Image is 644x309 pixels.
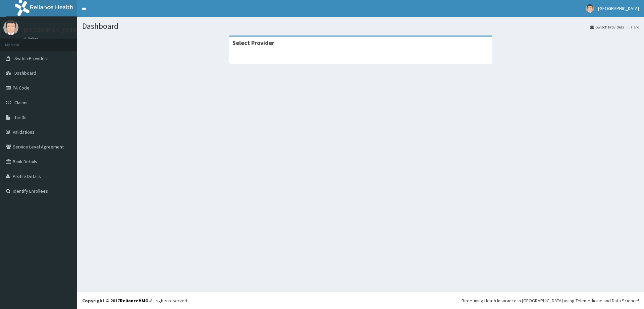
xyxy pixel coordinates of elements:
[14,55,49,61] span: Switch Providers
[82,22,639,30] h1: Dashboard
[14,70,36,76] span: Dashboard
[120,298,149,304] a: RelianceHMO
[23,27,79,33] p: [GEOGRAPHIC_DATA]
[77,292,644,309] footer: All rights reserved.
[625,24,639,30] li: Here
[462,297,639,304] div: Redefining Heath Insurance in [GEOGRAPHIC_DATA] using Telemedicine and Data Science!
[23,37,40,41] a: Online
[586,4,594,13] img: User Image
[82,298,150,304] strong: Copyright © 2017 .
[14,100,28,106] span: Claims
[3,20,18,35] img: User Image
[590,24,624,30] a: Switch Providers
[598,5,639,11] span: [GEOGRAPHIC_DATA]
[232,39,274,47] strong: Select Provider
[14,114,26,120] span: Tariffs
